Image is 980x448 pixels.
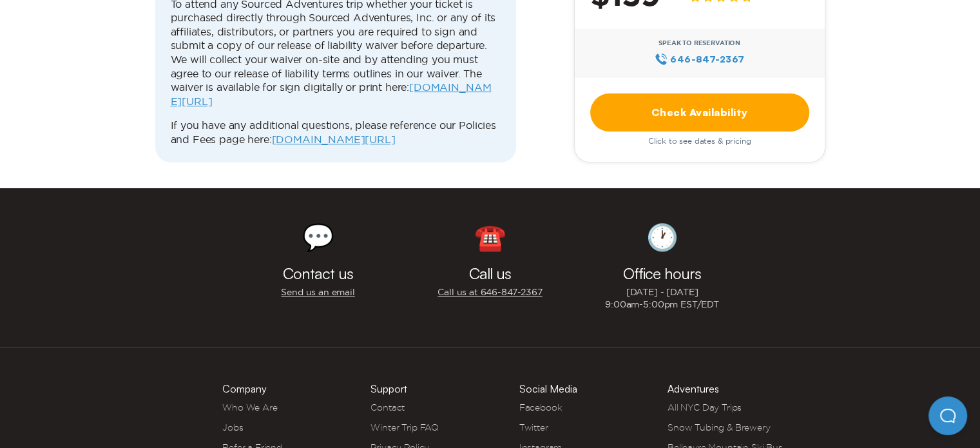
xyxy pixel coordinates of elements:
[370,402,405,413] a: Contact
[370,422,439,433] a: Winter Trip FAQ
[271,133,395,145] a: [DOMAIN_NAME][URL]
[519,402,562,413] a: Facebook
[928,396,967,435] iframe: Help Scout Beacon - Open
[222,384,267,394] h3: Company
[519,384,577,394] h3: Social Media
[281,286,354,298] a: Send us an email
[469,266,511,281] h3: Call us
[370,384,407,394] h3: Support
[658,39,740,47] span: Speak to Reservation
[590,93,809,131] a: Check Availability
[668,422,771,433] a: Snow Tubing & Brewery
[646,224,678,250] div: 🕐
[171,119,501,146] p: If you have any additional questions, please reference our Policies and Fees page here:
[222,402,277,413] a: Who We Are
[222,422,243,433] a: Jobs
[437,286,542,298] a: Call us at 646‍-847‍-2367
[668,402,742,413] a: All NYC Day Trips
[519,422,548,433] a: Twitter
[668,384,719,394] h3: Adventures
[605,286,719,311] p: [DATE] - [DATE] 9:00am-5:00pm EST/EDT
[171,81,492,107] a: [DOMAIN_NAME][URL]
[655,52,744,66] a: 646‍-847‍-2367
[648,137,751,146] span: Click to see dates & pricing
[670,52,744,66] span: 646‍-847‍-2367
[623,266,702,281] h3: Office hours
[302,224,334,250] div: 💬
[283,266,354,281] h3: Contact us
[474,224,506,250] div: ☎️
